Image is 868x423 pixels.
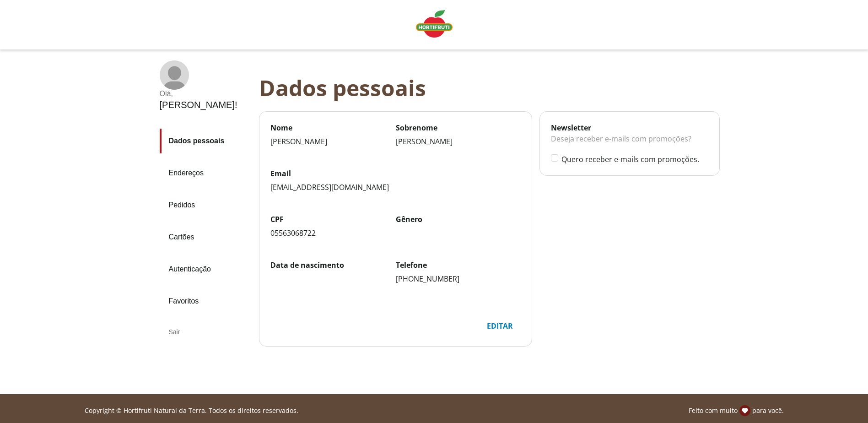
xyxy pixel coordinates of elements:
[396,260,521,270] label: Telefone
[160,193,252,217] a: Pedidos
[270,228,396,238] div: 05563068722
[270,182,521,192] div: [EMAIL_ADDRESS][DOMAIN_NAME]
[160,90,237,98] div: Olá ,
[396,123,521,133] label: Sobrenome
[160,161,252,185] a: Endereços
[270,260,396,270] label: Data de nascimento
[396,136,521,146] div: [PERSON_NAME]
[160,225,252,249] a: Cartões
[396,214,521,224] label: Gênero
[85,406,298,415] p: Copyright © Hortifruti Natural da Terra. Todos os direitos reservados.
[480,317,520,335] div: Editar
[259,75,727,100] div: Dados pessoais
[551,133,708,154] div: Deseja receber e-mails com promoções?
[739,405,750,416] img: amor
[412,6,456,43] a: Logo
[270,214,396,224] label: CPF
[416,10,453,38] img: Logo
[160,257,252,282] a: Autenticação
[396,274,521,284] div: [PHONE_NUMBER]
[270,123,396,133] label: Nome
[160,129,252,153] a: Dados pessoais
[160,100,237,110] div: [PERSON_NAME] !
[160,321,252,343] div: Sair
[270,168,521,179] label: Email
[270,136,396,146] div: [PERSON_NAME]
[479,317,521,335] button: Editar
[160,289,252,314] a: Favoritos
[689,405,784,416] p: Feito com muito para você.
[561,154,708,164] label: Quero receber e-mails com promoções.
[4,405,864,416] div: Linha de sessão
[551,123,708,133] div: Newsletter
